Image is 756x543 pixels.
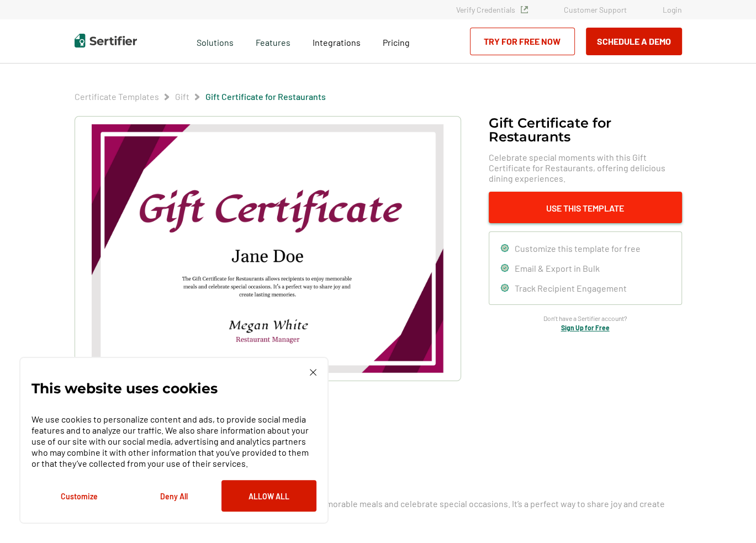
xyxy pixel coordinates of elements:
[313,37,361,48] span: Integrations
[470,28,575,55] a: Try for Free Now
[75,91,326,102] div: Breadcrumb
[175,91,189,102] a: Gift
[75,498,665,519] span: The Gift Certificate for Restaurants allows recipients to enjoy memorable meals and celebrate spe...
[197,34,234,48] span: Solutions
[515,283,627,293] span: Track Recipient Engagement
[75,34,137,48] img: Sertifier | Digital Credentialing Platform
[489,116,682,144] h1: Gift Certificate​ for Restaurants
[126,480,221,512] button: Deny All
[515,263,600,273] span: Email & Export in Bulk
[564,5,627,14] a: Customer Support
[521,6,528,13] img: Verified
[205,91,326,102] span: Gift Certificate​ for Restaurants
[92,124,443,373] img: Gift Certificate​ for Restaurants
[256,34,290,48] span: Features
[31,414,316,469] p: We use cookies to personalize content and ads, to provide social media features and to analyze ou...
[310,369,316,376] img: Cookie Popup Close
[663,5,682,14] a: Login
[313,34,361,48] a: Integrations
[31,480,126,512] button: Customize
[383,34,410,48] a: Pricing
[75,91,159,102] span: Certificate Templates
[489,152,682,183] span: Celebrate special moments with this Gift Certificate for Restaurants, offering delicious dining e...
[701,490,756,543] iframe: Chat Widget
[456,5,528,14] a: Verify Credentials
[489,192,682,223] button: Use This Template
[383,37,410,48] span: Pricing
[205,91,326,102] a: Gift Certificate​ for Restaurants
[175,91,189,102] span: Gift
[561,324,610,331] a: Sign Up for Free
[543,313,627,324] span: Don’t have a Sertifier account?
[221,480,316,512] button: Allow All
[586,28,682,55] button: Schedule a Demo
[31,383,218,394] p: This website uses cookies
[515,243,641,254] span: Customize this template for free
[75,91,159,102] a: Certificate Templates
